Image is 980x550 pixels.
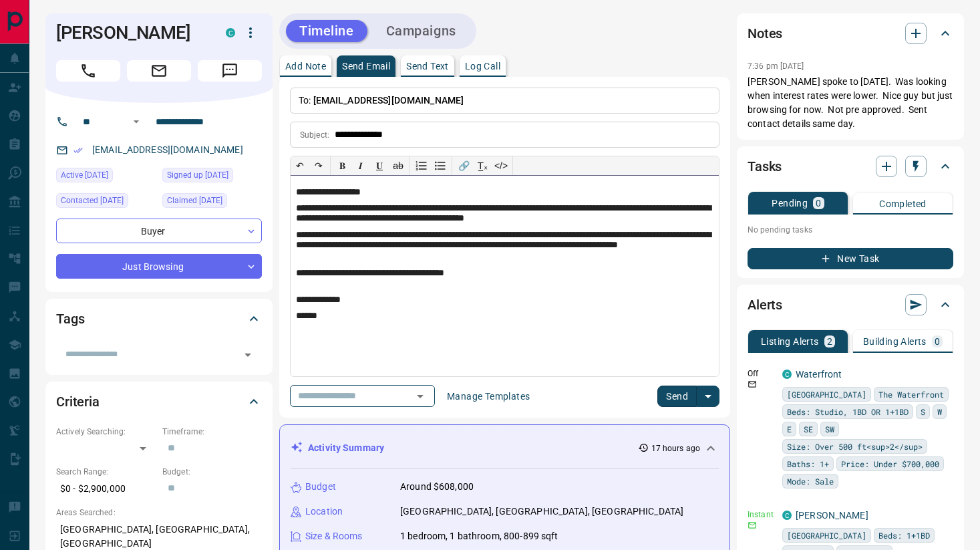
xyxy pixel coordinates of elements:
div: Criteria [56,386,262,418]
p: Off [748,368,774,380]
div: Tags [56,303,262,335]
h2: Alerts [748,294,782,315]
p: Search Range: [56,466,156,478]
span: Baths: 1+ [787,457,829,470]
div: Sat Aug 09 2025 [56,168,156,186]
button: Timeline [286,20,367,42]
button: Numbered list [412,156,431,175]
h2: Notes [748,23,782,44]
span: W [937,405,942,418]
p: 7:36 pm [DATE] [748,61,804,71]
button: Open [238,346,257,364]
span: SW [825,422,834,436]
div: Fri Feb 19 2021 [162,168,262,186]
a: [PERSON_NAME] [796,510,868,521]
button: Bullet list [431,156,450,175]
p: Subject: [300,129,329,141]
button: Open [411,387,430,406]
p: Listing Alerts [761,337,819,346]
p: Pending [772,198,808,208]
h2: Criteria [56,391,100,412]
div: Buyer [56,219,262,243]
div: condos.ca [226,28,235,37]
button: 🔗 [454,156,473,175]
span: Size: Over 500 ft<sup>2</sup> [787,440,923,453]
span: Email [127,60,191,82]
span: Claimed [DATE] [167,194,222,207]
span: Price: Under $700,000 [841,457,939,470]
button: ab [389,156,407,175]
button: ↶ [291,156,309,175]
div: Tasks [748,150,953,182]
h2: Tasks [748,156,782,177]
span: Beds: 1+1BD [878,529,930,542]
p: [PERSON_NAME] spoke to [DATE]. Was looking when interest rates were lower. Nice guy but just brow... [748,75,953,131]
span: [GEOGRAPHIC_DATA] [787,529,866,542]
span: Message [198,60,262,82]
p: Add Note [285,61,326,71]
div: Fri Feb 19 2021 [162,193,262,212]
span: Signed up [DATE] [167,168,228,182]
div: Tue May 16 2023 [56,193,156,212]
p: Budget: [162,466,262,478]
p: Areas Searched: [56,507,262,519]
p: Instant [748,509,774,521]
div: Notes [748,17,953,49]
button: 𝐁 [333,156,351,175]
a: Waterfront [796,369,842,380]
button: Send [657,386,697,407]
button: T̲ₓ [473,156,492,175]
p: To: [290,88,719,114]
button: Campaigns [373,20,470,42]
span: The Waterfront [878,388,944,401]
p: Actively Searching: [56,426,156,438]
span: Contacted [DATE] [61,194,124,207]
span: SE [804,422,813,436]
div: Activity Summary17 hours ago [291,436,719,460]
span: 𝐔 [376,160,383,171]
svg: Email [748,521,757,530]
span: Mode: Sale [787,474,834,488]
button: Manage Templates [439,386,538,407]
p: Timeframe: [162,426,262,438]
button: 𝐔 [370,156,389,175]
p: Around $608,000 [400,480,474,494]
p: 2 [827,337,832,346]
p: Log Call [465,61,500,71]
p: $0 - $2,900,000 [56,478,156,500]
p: No pending tasks [748,220,953,240]
h2: Tags [56,308,84,329]
div: Alerts [748,289,953,321]
p: 0 [816,198,821,208]
span: E [787,422,792,436]
p: Activity Summary [308,441,384,455]
span: [EMAIL_ADDRESS][DOMAIN_NAME] [313,95,464,106]
span: Beds: Studio, 1BD OR 1+1BD [787,405,909,418]
span: S [921,405,925,418]
button: 𝑰 [351,156,370,175]
a: [EMAIL_ADDRESS][DOMAIN_NAME] [92,144,243,155]
button: ↷ [309,156,328,175]
p: Building Alerts [863,337,927,346]
p: Location [305,505,343,519]
svg: Email [748,380,757,389]
p: 17 hours ago [651,442,700,454]
p: 0 [935,337,940,346]
button: New Task [748,248,953,269]
span: Active [DATE] [61,168,108,182]
div: condos.ca [782,511,792,520]
button: Open [128,114,144,130]
p: Send Email [342,61,390,71]
p: Size & Rooms [305,529,363,543]
div: split button [657,386,719,407]
p: Send Text [406,61,449,71]
svg: Email Verified [73,146,83,155]
p: Budget [305,480,336,494]
span: Call [56,60,120,82]
span: [GEOGRAPHIC_DATA] [787,388,866,401]
h1: [PERSON_NAME] [56,22,206,43]
button: </> [492,156,510,175]
p: Completed [879,199,927,209]
p: 1 bedroom, 1 bathroom, 800-899 sqft [400,529,558,543]
p: [GEOGRAPHIC_DATA], [GEOGRAPHIC_DATA], [GEOGRAPHIC_DATA] [400,505,683,519]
